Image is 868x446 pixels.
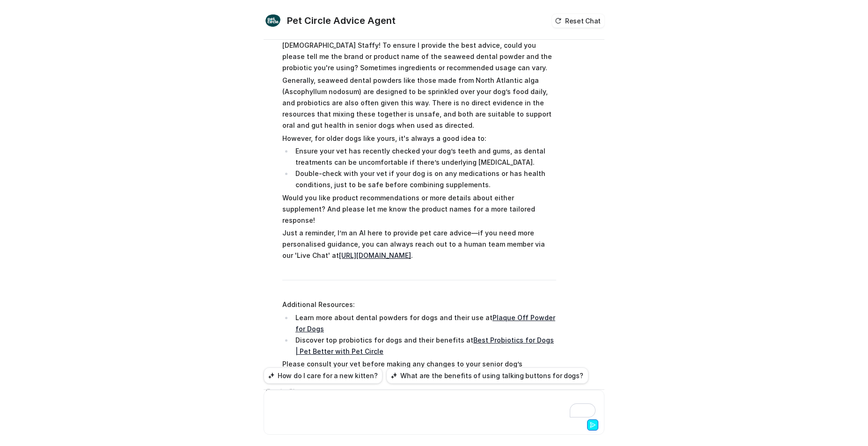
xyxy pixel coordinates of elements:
[264,367,383,384] button: How do I care for a new kitten?
[293,146,556,168] li: Ensure your vet has recently checked your dog’s teeth and gums, as dental treatments can be uncom...
[282,358,556,381] p: Please consult your vet before making any changes to your senior dog’s supplement routine.
[295,336,554,355] a: Best Probiotics for Dogs | Pet Better with Pet Circle
[287,14,396,27] h2: Pet Circle Advice Agent
[386,367,588,384] button: What are the benefits of using talking buttons for dogs?
[293,312,556,335] li: Learn more about dental powders for dogs and their use at
[282,75,556,131] p: Generally, seaweed dental powders like those made from North Atlantic alga (Ascophyllum nodosum) ...
[266,396,602,417] div: To enrich screen reader interactions, please activate Accessibility in Grammarly extension settings
[295,314,555,333] a: Plaque Off Powder for Dogs
[293,335,556,357] li: Discover top probiotics for dogs and their benefits at
[552,14,604,28] button: Reset Chat
[282,192,556,226] p: Would you like product recommendations or more details about either supplement? And please let me...
[264,11,282,30] img: Widget
[282,133,556,144] p: However, for older dogs like yours, it's always a good idea to:
[282,299,556,310] p: Additional Resources:
[339,251,411,259] a: [URL][DOMAIN_NAME]
[282,29,556,73] p: Thanks for sharing details about your [DEMOGRAPHIC_DATA] [DEMOGRAPHIC_DATA] Staffy! To ensure I p...
[293,168,556,190] li: Double-check with your vet if your dog is on any medications or has health conditions, just to be...
[282,227,556,261] p: Just a reminder, I’m an AI here to provide pet care advice—if you need more personalised guidance...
